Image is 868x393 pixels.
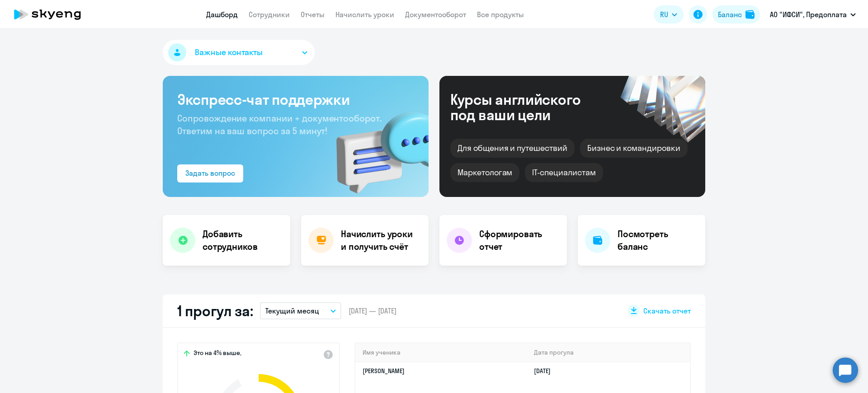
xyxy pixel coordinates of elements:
[323,95,429,197] img: bg-img
[335,10,394,19] a: Начислить уроки
[534,367,558,375] a: [DATE]
[341,228,420,253] h4: Начислить уроки и получить счёт
[618,228,698,253] h4: Посмотреть баланс
[177,164,243,182] button: Задать вопрос
[712,5,760,23] button: Балансbalance
[260,302,341,319] button: Текущий месяц
[177,112,382,136] span: Сопровождение компании + документооборот. Ответим на ваш вопрос за 5 минут!
[660,9,668,20] span: RU
[349,306,396,316] span: [DATE] — [DATE]
[643,306,691,316] span: Скачать отчет
[654,5,684,23] button: RU
[249,10,290,19] a: Сотрудники
[163,40,315,65] button: Важные контакты
[203,228,283,253] h4: Добавить сотрудников
[405,10,466,19] a: Документооборот
[450,92,605,122] div: Курсы английского под ваши цели
[450,139,575,158] div: Для общения и путешествий
[745,10,755,19] img: balance
[355,343,527,362] th: Имя ученика
[265,305,319,316] p: Текущий месяц
[718,9,742,20] div: Баланс
[580,139,688,158] div: Бизнес и командировки
[770,9,847,20] p: АО "ИФСИ", Предоплата
[301,10,325,19] a: Отчеты
[765,4,860,25] button: АО "ИФСИ", Предоплата
[195,47,263,58] span: Важные контакты
[527,343,690,362] th: Дата прогула
[185,168,235,178] div: Задать вопрос
[525,163,603,182] div: IT-специалистам
[450,163,519,182] div: Маркетологам
[177,302,253,320] h2: 1 прогул за:
[479,228,560,253] h4: Сформировать отчет
[363,367,405,375] a: [PERSON_NAME]
[177,90,414,108] h3: Экспресс-чат поддержки
[193,349,241,360] span: Это на 4% выше,
[206,10,238,19] a: Дашборд
[477,10,524,19] a: Все продукты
